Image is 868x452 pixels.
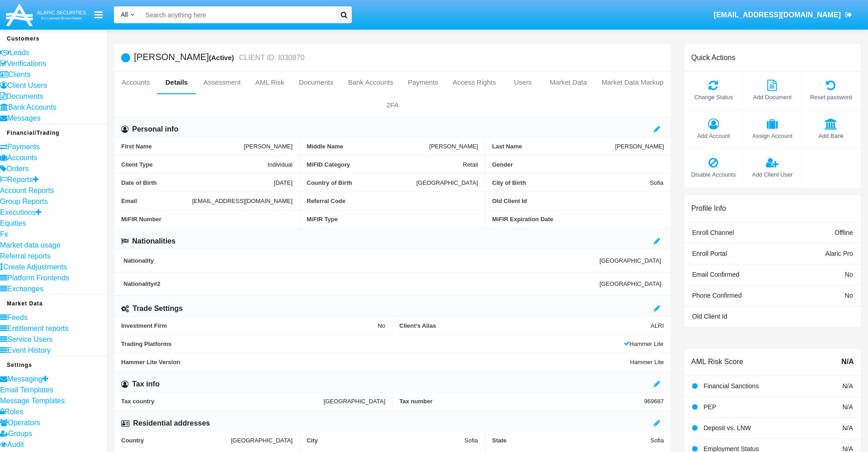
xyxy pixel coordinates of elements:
span: No [845,292,853,299]
span: Offline [835,229,853,236]
h6: Quick Actions [691,53,735,62]
h6: Nationalities [132,236,175,246]
span: Verifications [7,60,46,67]
a: AML Risk [248,71,292,93]
span: Deposit vs. LNW [704,424,751,432]
a: Market Data Markup [594,71,671,93]
a: Payments [401,71,446,93]
span: Sofia [650,179,663,186]
span: Country [121,437,231,444]
span: Middle Name [307,143,429,150]
span: ALRI [651,322,664,329]
span: PEP [704,403,716,411]
span: Add Document [748,93,797,102]
span: Add Account [689,132,738,140]
span: Tax number [400,398,644,405]
span: [GEOGRAPHIC_DATA] [416,179,478,186]
span: No [378,322,385,329]
a: Documents [292,71,341,93]
span: Documents [6,92,43,100]
span: Roles [5,408,23,416]
span: Add Bank [806,132,856,140]
span: MiFIR Number [121,216,293,223]
span: Hammer Lite Version [121,359,630,366]
span: Trading Platforms [121,340,624,347]
span: Country of Birth [307,179,416,186]
span: Reset password [806,93,856,102]
span: 969687 [644,398,664,405]
span: [GEOGRAPHIC_DATA] [600,280,661,287]
span: Add Client User [748,170,797,179]
span: Retail [463,161,478,168]
span: Exchanges [7,285,43,293]
h6: Trade Settings [133,304,183,314]
span: Last Name [492,143,615,150]
a: [EMAIL_ADDRESS][DOMAIN_NAME] [709,2,857,28]
span: Disable Accounts [689,170,738,179]
span: [EMAIL_ADDRESS][DOMAIN_NAME] [192,198,293,204]
h6: Personal info [132,124,178,134]
span: Client Users [7,81,47,89]
a: Market Data [542,71,594,93]
span: Hammer Lite [630,359,664,366]
h5: [PERSON_NAME] [134,52,304,63]
span: Audit [7,441,24,448]
a: Bank Accounts [341,71,401,93]
span: Referral Code [307,198,478,204]
span: Messages [7,114,41,122]
span: Payments [7,143,40,151]
span: First Name [121,143,244,150]
a: Accounts [114,71,157,93]
span: N/A [842,382,853,390]
span: Change Status [689,93,738,102]
span: Create Adjustments [3,263,67,271]
span: Client’s Alias [400,322,651,329]
span: Enroll Portal [692,250,727,257]
div: (Active) [209,52,236,63]
span: Nationality [123,257,600,264]
span: Tax country [121,398,324,405]
span: Enroll Channel [692,229,734,236]
span: State [492,437,650,444]
a: Access Rights [446,71,503,93]
span: All [121,11,128,18]
a: Assessment [196,71,248,93]
span: Sofia [464,437,478,444]
span: Financial Sanctions [704,382,759,390]
span: [PERSON_NAME] [429,143,478,150]
span: City [307,437,464,444]
span: Platform Frontends [7,274,69,282]
img: Logo image [5,1,87,28]
span: Groups [8,430,32,437]
span: Date of Birth [121,179,274,186]
span: Messaging [7,375,42,383]
span: Alaric Pro [825,250,853,257]
span: Old Client Id [692,313,727,320]
span: N/A [841,356,854,367]
input: Search [141,6,333,23]
span: Investment Firm [121,322,378,329]
span: Assign Account [748,132,797,140]
span: [DATE] [274,179,293,186]
h6: Tax info [132,379,159,389]
h6: Residential addresses [133,418,210,428]
span: Orders [6,165,29,173]
span: [PERSON_NAME] [615,143,664,150]
span: Accounts [7,154,37,162]
span: Gender [492,161,664,168]
span: Bank Accounts [8,103,56,111]
span: Client Type [121,161,267,168]
span: MiFIR Expiration Date [492,216,664,223]
span: Hammer Lite [624,340,663,347]
a: All [114,10,141,20]
a: Details [157,71,196,93]
span: Phone Confirmed [692,292,742,299]
span: MiFIR Type [307,216,478,223]
span: Email [121,198,192,204]
span: Email Confirmed [692,271,739,278]
span: Entitlement reports [7,325,68,332]
span: Feeds [7,314,27,321]
span: N/A [842,403,853,411]
span: Reports [7,176,33,183]
span: [PERSON_NAME] [244,143,293,150]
